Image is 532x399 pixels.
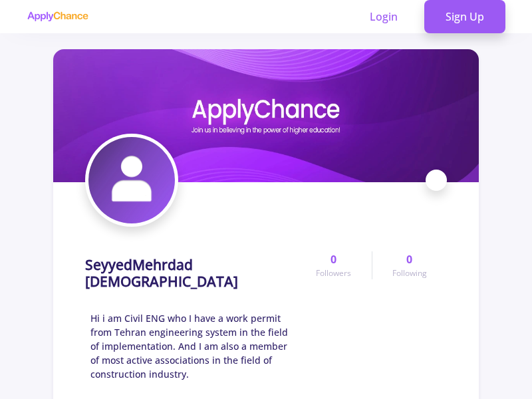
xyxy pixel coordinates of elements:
[372,251,447,279] a: 0Following
[88,137,175,223] img: SeyyedMehrdad Mousaviavatar
[27,11,88,22] img: applychance logo text only
[90,311,296,381] span: Hi i am Civil ENG who I have a work permit from Tehran engineering system in the field of impleme...
[53,49,479,182] img: SeyyedMehrdad Mousavicover image
[392,267,427,279] span: Following
[296,251,371,279] a: 0Followers
[406,251,412,267] span: 0
[316,267,351,279] span: Followers
[85,257,296,290] h1: SeyyedMehrdad [DEMOGRAPHIC_DATA]
[331,251,336,267] span: 0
